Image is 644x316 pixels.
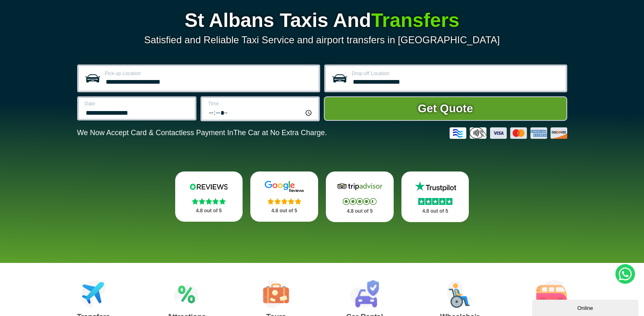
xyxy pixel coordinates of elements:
img: Stars [418,198,452,205]
a: Tripadvisor Stars 4.8 out of 5 [326,171,394,222]
img: Tours [263,280,289,308]
img: Stars [343,198,377,205]
img: Credit And Debit Cards [450,127,567,139]
p: 4.8 out of 5 [410,206,460,216]
iframe: chat widget [532,298,640,316]
img: Google [260,180,309,193]
h1: St Albans Taxis And [77,11,567,30]
p: 4.8 out of 5 [335,206,385,216]
img: Trustpilot [411,180,460,193]
img: Car Rental [350,280,379,308]
img: Stars [192,198,226,205]
span: Transfers [371,9,459,31]
label: Pick-up Location [105,71,314,76]
a: Google Stars 4.8 out of 5 [250,171,318,222]
p: We Now Accept Card & Contactless Payment In [77,129,327,137]
label: Time [208,101,313,106]
img: Stars [267,198,301,205]
img: Minibus [536,280,567,308]
img: Wheelchair [447,280,473,308]
p: 4.8 out of 5 [184,206,234,216]
a: Trustpilot Stars 4.8 out of 5 [401,171,469,222]
img: Reviews.io [184,180,233,193]
img: Airport Transfers [81,280,106,308]
span: The Car at No Extra Charge. [233,129,327,137]
p: Satisfied and Reliable Taxi Service and airport transfers in [GEOGRAPHIC_DATA] [77,34,567,46]
img: Tripadvisor [335,180,384,193]
p: 4.8 out of 5 [259,206,309,216]
img: Attractions [174,280,199,308]
button: Get Quote [324,96,567,121]
label: Date [85,101,190,106]
a: Reviews.io Stars 4.8 out of 5 [175,171,243,222]
label: Drop-off Location [352,71,561,76]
